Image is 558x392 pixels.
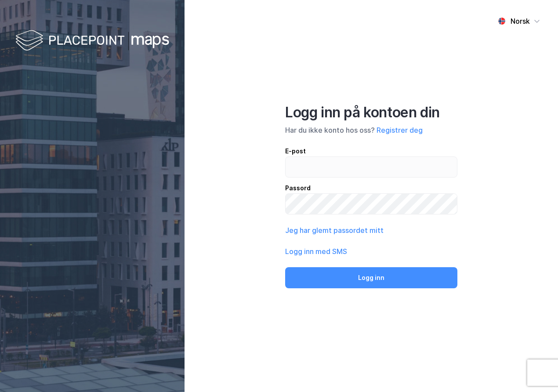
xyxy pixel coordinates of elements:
button: Logg inn med SMS [285,246,347,257]
div: Har du ikke konto hos oss? [285,125,457,135]
button: Registrer deg [377,125,423,135]
img: logo-white.f07954bde2210d2a523dddb988cd2aa7.svg [15,28,169,54]
div: E-post [285,146,457,156]
button: Logg inn [285,267,457,288]
div: Passord [285,183,457,193]
div: Logg inn på kontoen din [285,104,457,121]
div: Norsk [511,16,530,26]
button: Jeg har glemt passordet mitt [285,225,384,236]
